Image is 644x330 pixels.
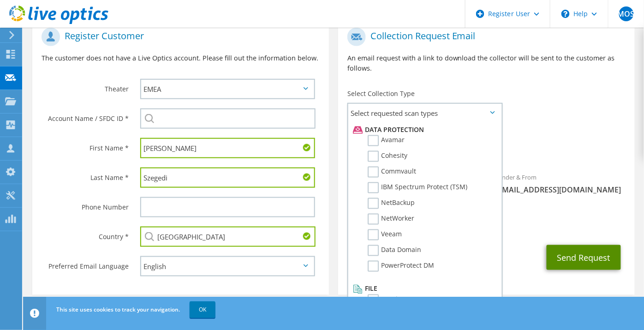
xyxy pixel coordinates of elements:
[351,283,497,294] li: File
[368,294,404,306] label: Dossier
[619,6,634,21] span: MOS
[368,151,407,162] label: Cohesity
[486,168,634,199] div: Sender & From
[495,185,625,195] span: [EMAIL_ADDRESS][DOMAIN_NAME]
[190,301,215,318] a: OK
[338,204,635,236] div: CC & Reply To
[347,28,621,46] h1: Collection Request Email
[42,197,129,212] label: Phone Number
[347,53,626,73] p: An email request with a link to download the collector will be sent to the customer as follows.
[351,124,497,135] li: Data Protection
[368,167,416,178] label: Commvault
[368,214,414,225] label: NetWorker
[368,182,467,193] label: IBM Spectrum Protect (TSM)
[348,104,501,122] span: Select requested scan types
[368,261,434,272] label: PowerProtect DM
[42,168,129,182] label: Last Name *
[368,198,415,209] label: NetBackup
[368,135,405,146] label: Avamar
[56,306,180,313] span: This site uses cookies to track your navigation.
[42,79,129,94] label: Theater
[42,108,129,123] label: Account Name / SFDC ID *
[368,245,421,256] label: Data Domain
[42,28,315,46] h1: Register Customer
[347,89,415,98] label: Select Collection Type
[338,168,486,199] div: To
[42,138,129,153] label: First Name *
[42,256,129,271] label: Preferred Email Language
[368,229,402,240] label: Veeam
[338,126,635,163] div: Requested Collections
[42,53,320,63] p: The customer does not have a Live Optics account. Please fill out the information below.
[42,227,129,241] label: Country *
[547,245,621,270] button: Send Request
[561,10,570,18] svg: \n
